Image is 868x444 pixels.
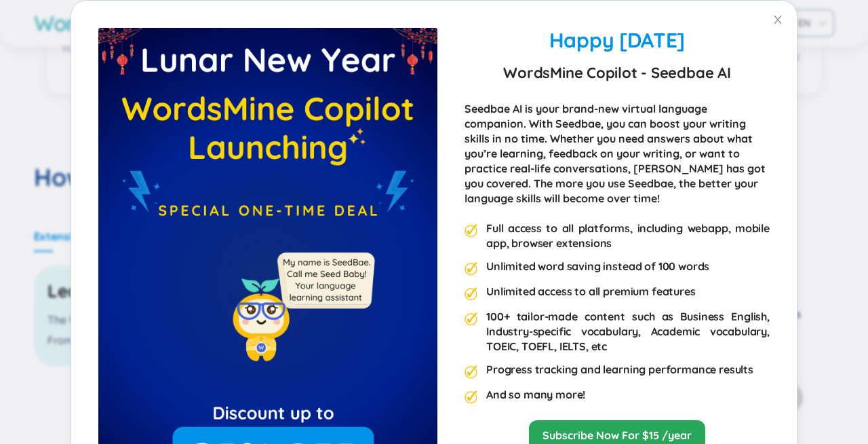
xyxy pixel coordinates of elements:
img: premium [465,390,478,404]
div: 100+ tailor-made content such as Business English, Industry-specific vocabulary, Academic vocabul... [486,309,770,354]
a: Subscribe Now For $15 /year [542,428,692,443]
div: Unlimited access to all premium features [486,284,696,301]
img: premium [465,224,478,238]
div: Seedbae AI is your brand-new virtual language companion. With Seedbae, you can boost your writing... [465,101,770,206]
div: Unlimited word saving instead of 100 words [486,259,709,276]
span: Happy [DATE] [549,27,685,53]
img: premium [465,365,478,379]
div: Progress tracking and learning performance results [486,362,753,379]
img: premium [465,312,478,326]
img: premium [465,287,478,301]
img: premium [465,262,478,276]
div: Full access to all platforms, including webapp, mobile app, browser extensions [486,221,770,251]
span: close [772,14,783,25]
strong: WordsMine Copilot - Seedbae AI [503,60,730,85]
div: And so many more! [486,387,585,404]
button: Close [759,1,797,39]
